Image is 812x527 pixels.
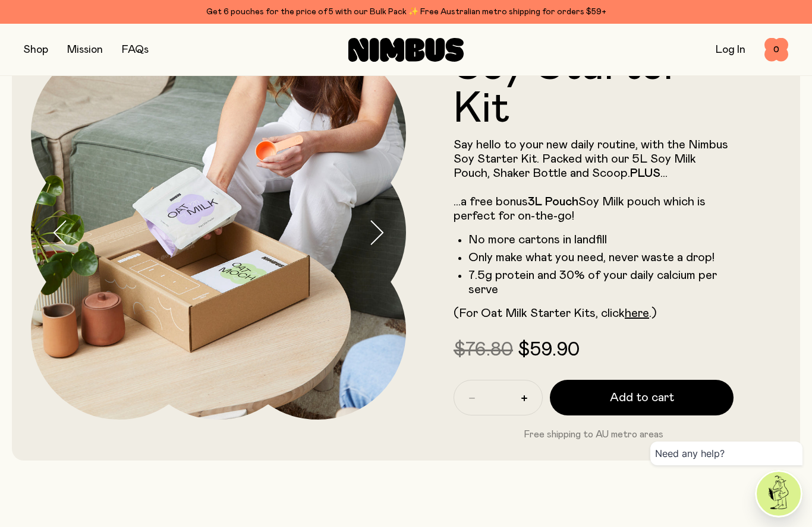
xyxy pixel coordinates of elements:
a: here [625,307,649,319]
strong: 3L [528,196,542,208]
li: 7.5g protein and 30% of your daily calcium per serve [468,268,734,297]
li: No more cartons in landfill [468,233,734,247]
a: Mission [67,45,103,55]
div: Need any help? [650,442,802,465]
span: .) [649,307,657,319]
h1: Soy Starter Kit [454,45,734,131]
span: Add to cart [610,389,674,406]
strong: Pouch [545,196,578,208]
button: Add to cart [550,380,734,415]
a: Log In [716,45,745,55]
span: $59.90 [518,341,580,360]
a: FAQs [122,45,149,55]
strong: PLUS [630,167,660,179]
p: Free shipping to AU metro areas [454,427,734,442]
p: Say hello to your new daily routine, with the Nimbus Soy Starter Kit. Packed with our 5L Soy Milk... [454,138,734,223]
div: Get 6 pouches for the price of 5 with our Bulk Pack ✨ Free Australian metro shipping for orders $59+ [24,5,788,19]
button: 0 [764,38,788,62]
img: agent [757,472,801,516]
span: (For Oat Milk Starter Kits, click [454,307,625,319]
li: Only make what you need, never waste a drop! [468,250,734,265]
span: $76.80 [454,341,513,360]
